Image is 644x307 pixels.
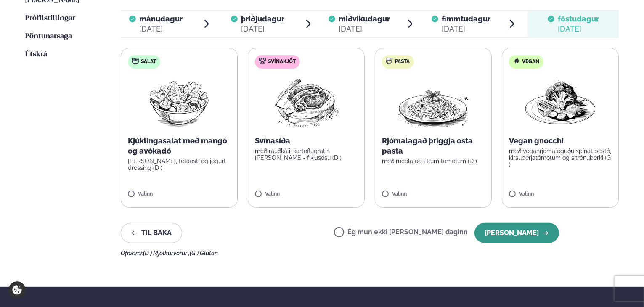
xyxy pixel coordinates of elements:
span: föstudagur [558,14,599,23]
div: Ofnæmi: [121,250,619,257]
span: Pöntunarsaga [25,33,72,40]
div: [DATE] [442,24,490,34]
img: salad.svg [132,58,139,64]
span: (D ) Mjólkurvörur , [143,250,190,257]
span: fimmtudagur [442,14,490,23]
div: [DATE] [139,24,183,34]
button: [PERSON_NAME] [474,223,559,243]
p: með veganrjómalöguðu spínat pestó, kirsuberjatómötum og sítrónuberki (G ) [509,148,612,168]
span: þriðjudagur [241,14,284,23]
img: Vegan.png [523,75,597,129]
span: Vegan [522,58,539,65]
a: Cookie settings [8,281,26,299]
p: Vegan gnocchi [509,136,612,146]
span: Útskrá [25,51,47,58]
p: [PERSON_NAME], fetaosti og jógúrt dressing (D ) [128,158,231,171]
img: Salad.png [142,75,217,129]
span: Svínakjöt [268,58,296,65]
img: Pork-Meat.png [269,75,344,129]
span: Prófílstillingar [25,15,75,22]
span: Salat [141,58,156,65]
a: Pöntunarsaga [25,32,72,42]
p: Rjómalagað þriggja osta pasta [382,136,485,156]
p: með rucola og litlum tómötum (D ) [382,158,485,164]
button: Til baka [121,223,182,243]
span: Pasta [395,58,410,65]
p: Svínasíða [255,136,358,146]
img: Spagetti.png [396,75,470,129]
img: pork.svg [259,58,266,64]
div: [DATE] [339,24,390,34]
span: mánudagur [139,14,183,23]
div: [DATE] [241,24,284,34]
span: (G ) Glúten [190,250,218,257]
span: miðvikudagur [339,14,390,23]
div: [DATE] [558,24,599,34]
p: Kjúklingasalat með mangó og avókadó [128,136,231,156]
a: Prófílstillingar [25,13,75,24]
img: Vegan.svg [513,58,520,64]
img: pasta.svg [386,58,393,64]
a: Útskrá [25,50,47,60]
p: með rauðkáli, kartöflugratín [PERSON_NAME]- fíkjusósu (D ) [255,148,358,161]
